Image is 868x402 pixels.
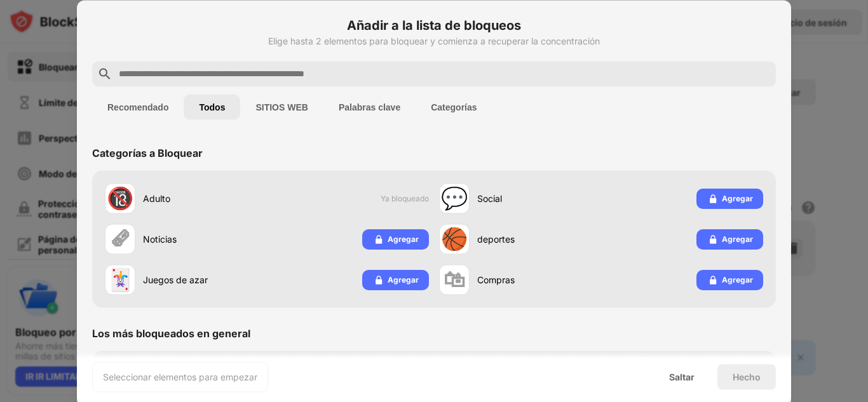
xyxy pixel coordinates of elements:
img: search.svg [97,66,112,81]
font: Ya bloqueado [381,194,429,203]
font: Recomendado [107,102,168,112]
font: 🃏 [107,266,133,292]
font: Palabras clave [339,102,400,112]
font: Todos [199,102,225,112]
font: Añadir a la lista de bloqueos [347,17,521,32]
font: 🗞 [109,225,131,251]
font: Los más bloqueados en general [92,326,250,339]
font: Juegos de azar [143,274,208,285]
font: Agregar [388,234,419,243]
button: Categorías [416,94,492,119]
font: 💬 [441,185,468,211]
button: Recomendado [92,94,184,119]
button: Todos [184,94,240,119]
font: 🏀 [441,225,468,251]
font: Social [477,193,502,204]
font: Saltar [669,371,695,382]
font: Agregar [722,234,753,243]
button: SITIOS WEB [240,94,323,119]
font: Categorías [431,102,477,112]
font: Elige hasta 2 elementos para bloquear y comienza a recuperar la concentración [268,35,600,46]
font: Agregar [722,193,753,203]
font: 🛍 [444,266,465,292]
font: Hecho [733,371,761,382]
font: deportes [477,234,515,245]
font: Compras [477,274,515,285]
font: Adulto [143,193,170,204]
font: Noticias [143,234,177,245]
button: Palabras clave [323,94,416,119]
font: SITIOS WEB [255,102,308,112]
font: Agregar [722,274,753,284]
font: Categorías a Bloquear [92,146,203,159]
font: 🔞 [107,185,133,211]
font: Seleccionar elementos para empezar [103,371,257,382]
font: Agregar [388,274,419,284]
